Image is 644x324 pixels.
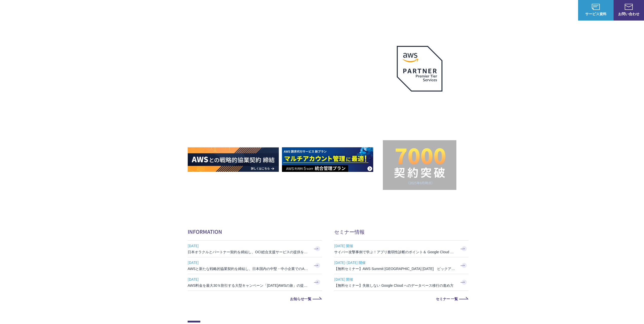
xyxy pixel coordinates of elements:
span: [DATE] [188,242,309,249]
img: AWSとの戦略的協業契約 締結 [188,147,279,172]
span: [DATE] [188,259,309,266]
p: サービス [425,8,444,13]
img: AWS請求代行サービス 統合管理プラン [282,147,373,172]
span: NHN テコラス AWS総合支援サービス [58,5,95,15]
h2: INFORMATION [188,228,322,235]
h3: AWS料金を最大30％割引する大型キャンペーン「[DATE]AWSの旅」の提供を開始 [188,283,309,288]
span: [DATE] [188,275,309,283]
h3: 【無料セミナー】失敗しない Google Cloud へのデータベース移行の進め方 [334,283,456,288]
p: AWSの導入からコスト削減、 構成・運用の最適化からデータ活用まで 規模や業種業態を問わない マネージドサービスで [188,56,383,78]
h3: AWSと新たな戦略的協業契約を締結し、日本国内の中堅・中小企業でのAWS活用を加速 [188,266,309,271]
h3: サイバー攻撃事例で学ぶ！アプリ脆弱性診断のポイント＆ Google Cloud セキュリティ対策 [334,249,456,255]
a: [DATE]-[DATE] 開催 【無料セミナー】AWS Summit [GEOGRAPHIC_DATA] [DATE] ピックアップセッション [334,257,469,274]
a: [DATE] 開催 サイバー攻撃事例で学ぶ！アプリ脆弱性診断のポイント＆ Google Cloud セキュリティ対策 [334,241,469,257]
a: セミナー 一覧 [334,297,469,300]
img: AWSプレミアティアサービスパートナー [397,46,442,92]
a: お知らせ一覧 [188,297,322,300]
span: [DATE] 開催 [334,275,456,283]
span: お問い合わせ [614,11,644,16]
a: AWS総合支援サービス C-Chorus NHN テコラスAWS総合支援サービス [8,4,95,16]
a: [DATE] 日本オラクルとパートナー契約を締結し、OCI総合支援サービスの提供を開始 [188,241,322,257]
a: [DATE] AWSと新たな戦略的協業契約を締結し、日本国内の中堅・中小企業でのAWS活用を加速 [188,257,322,274]
img: お問い合わせ [625,4,633,10]
span: サービス資料 [578,11,614,16]
em: AWS [414,98,425,105]
span: [DATE]-[DATE] 開催 [334,259,456,266]
a: [DATE] 開催 【無料セミナー】失敗しない Google Cloud へのデータベース移行の進め方 [334,274,469,291]
p: 最上位プレミアティア サービスパートナー [391,98,449,117]
h1: AWS ジャーニーの 成功を実現 [188,83,383,132]
a: ログイン [559,8,573,13]
p: 強み [403,8,415,13]
p: 業種別ソリューション [454,8,495,13]
img: AWS総合支援サービス C-Chorus サービス資料 [592,4,600,10]
img: 契約件数 [393,148,446,185]
span: [DATE] 開催 [334,242,456,249]
h2: セミナー情報 [334,228,469,235]
p: ナレッジ [529,8,549,13]
a: [DATE] AWS料金を最大30％割引する大型キャンペーン「[DATE]AWSの旅」の提供を開始 [188,274,322,291]
a: 導入事例 [505,8,519,13]
h3: 【無料セミナー】AWS Summit [GEOGRAPHIC_DATA] [DATE] ピックアップセッション [334,266,456,271]
h3: 日本オラクルとパートナー契約を締結し、OCI総合支援サービスの提供を開始 [188,249,309,255]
